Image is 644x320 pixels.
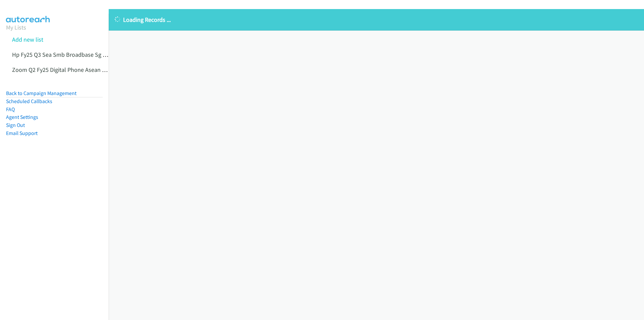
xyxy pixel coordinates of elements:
a: FAQ [6,106,15,112]
a: Hp Fy25 Q3 Sea Smb Broadbase Sg 8/11 Pm [12,51,123,58]
a: Email Support [6,130,38,136]
a: Scheduled Callbacks [6,98,52,104]
a: Agent Settings [6,114,38,120]
a: Sign Out [6,122,25,128]
a: Add new list [12,36,43,43]
a: Back to Campaign Management [6,90,76,96]
a: My Lists [6,24,26,31]
p: Loading Records ... [115,15,638,24]
a: Zoom Q2 Fy25 Digital Phone Asean 8/11 Late Am [12,66,135,74]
